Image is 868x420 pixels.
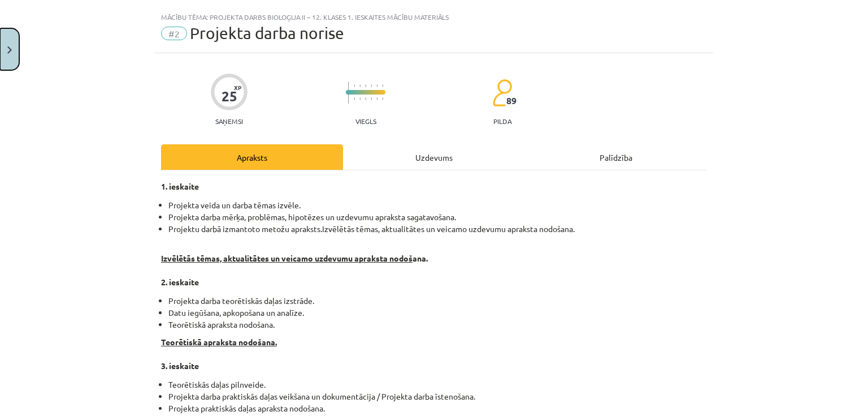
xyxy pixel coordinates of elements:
[376,97,377,100] img: icon-short-line-57e1e144782c952c97e751825c79c345078a6d821885a25fce030b3d8c18986b.svg
[7,46,12,54] img: icon-close-lesson-0947bae3869378f0d4975bcd49f059093ad1ed9edebbc8119c70593378902aed.svg
[168,295,707,307] li: Projekta darba teorētiskās daļas izstrāde.
[168,199,707,211] li: Projekta veida un darba tēmas izvēle.
[168,211,707,223] li: Projekta darba mērķa, problēmas, hipotēzes un uzdevumu apraksta sagatavošana.
[359,97,361,100] img: icon-short-line-57e1e144782c952c97e751825c79c345078a6d821885a25fce030b3d8c18986b.svg
[161,361,199,371] strong: 3. ieskaite
[354,84,355,87] img: icon-short-line-57e1e144782c952c97e751825c79c345078a6d821885a25fce030b3d8c18986b.svg
[365,97,366,100] img: icon-short-line-57e1e144782c952c97e751825c79c345078a6d821885a25fce030b3d8c18986b.svg
[211,117,248,125] p: Saņemsi
[190,24,344,42] span: Projekta darba norise
[234,84,241,91] span: XP
[365,84,366,87] img: icon-short-line-57e1e144782c952c97e751825c79c345078a6d821885a25fce030b3d8c18986b.svg
[161,253,413,263] u: Izvēlētās tēmas, aktualitātes un veicamo uzdevumu apraksta nodoš
[382,97,383,100] img: icon-short-line-57e1e144782c952c97e751825c79c345078a6d821885a25fce030b3d8c18986b.svg
[371,84,372,87] img: icon-short-line-57e1e144782c952c97e751825c79c345078a6d821885a25fce030b3d8c18986b.svg
[161,277,199,287] strong: 2. ieskaite
[168,379,707,391] li: Teorētiskās daļas pilnveide.
[161,27,187,40] span: #2
[493,117,511,125] p: pilda
[161,181,199,191] strong: 1. ieskaite
[168,319,707,331] li: Teorētiskā apraksta nodošana.
[348,82,349,104] img: icon-long-line-d9ea69661e0d244f92f715978eff75569469978d946b2353a9bb055b3ed8787d.svg
[371,97,372,100] img: icon-short-line-57e1e144782c952c97e751825c79c345078a6d821885a25fce030b3d8c18986b.svg
[343,144,525,170] div: Uzdevums
[168,391,707,402] li: Projekta darba praktiskās daļas veikšana un dokumentācija / Projekta darba īstenošana.
[492,79,512,107] img: students-c634bb4e5e11cddfef0936a35e636f08e4e9abd3cc4e673bd6f9a4125e45ecb1.svg
[359,84,361,87] img: icon-short-line-57e1e144782c952c97e751825c79c345078a6d821885a25fce030b3d8c18986b.svg
[506,96,517,106] span: 89
[525,144,707,170] div: Palīdzība
[222,88,237,104] div: 25
[355,117,376,125] p: Viegls
[161,13,707,21] div: Mācību tēma: Projekta darbs bioloģija ii – 12. klases 1. ieskaites mācību materiāls
[161,253,428,263] b: ana.
[382,84,383,87] img: icon-short-line-57e1e144782c952c97e751825c79c345078a6d821885a25fce030b3d8c18986b.svg
[376,84,377,87] img: icon-short-line-57e1e144782c952c97e751825c79c345078a6d821885a25fce030b3d8c18986b.svg
[161,144,343,170] div: Apraksts
[354,97,355,100] img: icon-short-line-57e1e144782c952c97e751825c79c345078a6d821885a25fce030b3d8c18986b.svg
[161,337,277,347] b: Teorētiskā apraksta nodošana.
[168,402,707,414] li: Projekta praktiskās daļas apraksta nodošana.
[168,307,707,319] li: Datu iegūšana, apkopošana un analīze.
[168,223,707,247] li: Projektu darbā izmantoto metožu apraksts.Izvēlētās tēmas, aktualitātes un veicamo uzdevumu apraks...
